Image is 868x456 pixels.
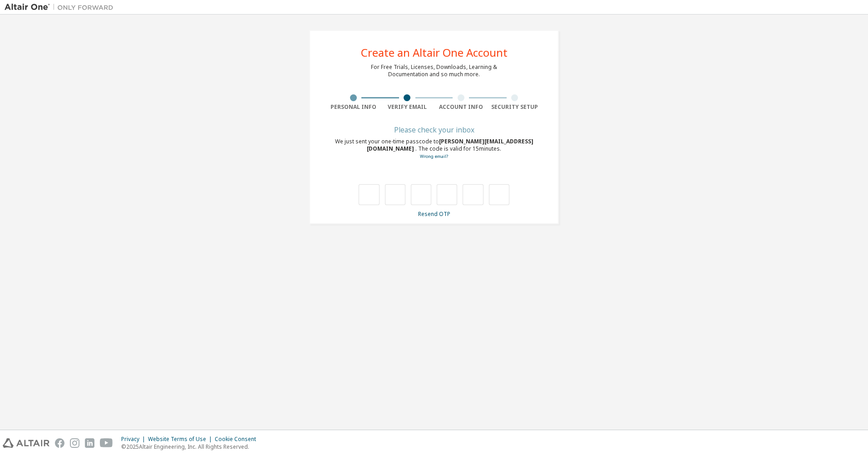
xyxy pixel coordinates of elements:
[55,438,64,448] img: facebook.svg
[5,3,118,12] img: Altair One
[326,138,542,160] div: We just sent your one-time passcode to . The code is valid for 15 minutes.
[434,103,488,111] div: Account Info
[148,436,215,443] div: Website Terms of Use
[367,137,533,152] span: [PERSON_NAME][EMAIL_ADDRESS][DOMAIN_NAME]
[3,438,49,448] img: altair_logo.svg
[326,103,380,111] div: Personal Info
[121,443,261,451] p: © 2025 Altair Engineering, Inc. All Rights Reserved.
[371,64,497,78] div: For Free Trials, Licenses, Downloads, Learning & Documentation and so much more.
[85,438,94,448] img: linkedin.svg
[100,438,113,448] img: youtube.svg
[361,47,508,58] div: Create an Altair One Account
[380,103,434,111] div: Verify Email
[70,438,79,448] img: instagram.svg
[326,127,542,132] div: Please check your inbox
[420,153,448,159] a: Go back to the registration form
[215,436,261,443] div: Cookie Consent
[488,103,542,111] div: Security Setup
[418,210,450,218] a: Resend OTP
[121,436,148,443] div: Privacy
